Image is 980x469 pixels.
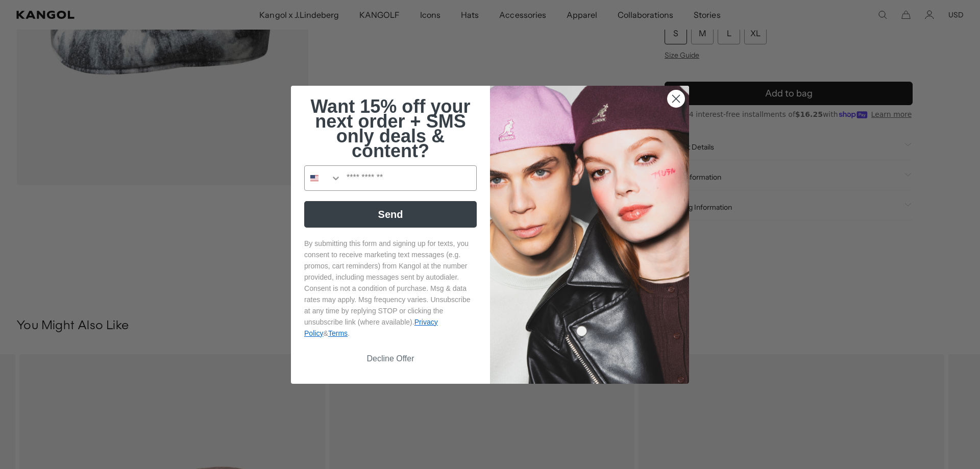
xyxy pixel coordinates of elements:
span: Want 15% off your next order + SMS only deals & content? [310,96,470,161]
a: Terms [328,329,348,337]
button: Send [304,201,477,228]
button: Close dialog [667,90,685,108]
img: 4fd34567-b031-494e-b820-426212470989.jpeg [490,86,689,384]
button: Decline Offer [304,349,477,368]
input: Phone Number [341,166,476,190]
img: United States [310,174,318,182]
p: By submitting this form and signing up for texts, you consent to receive marketing text messages ... [304,238,477,339]
button: Search Countries [305,166,341,190]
